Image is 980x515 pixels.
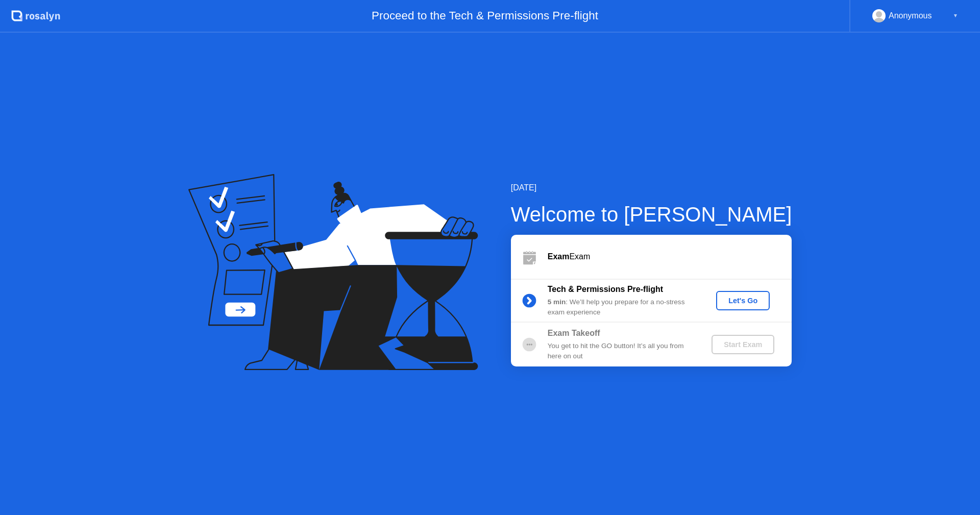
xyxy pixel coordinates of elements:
div: [DATE] [511,182,792,194]
button: Start Exam [712,335,774,354]
b: Exam Takeoff [548,329,600,337]
div: Welcome to [PERSON_NAME] [511,199,792,230]
div: Anonymous [889,9,932,22]
button: Let's Go [716,291,770,310]
div: Let's Go [720,297,766,305]
div: : We’ll help you prepare for a no-stress exam experience [548,297,695,318]
div: You get to hit the GO button! It’s all you from here on out [548,341,695,362]
b: Tech & Permissions Pre-flight [548,285,663,293]
div: Start Exam [716,340,770,349]
b: Exam [548,252,570,261]
b: 5 min [548,298,566,306]
div: Exam [548,251,792,263]
div: ▼ [953,9,958,22]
